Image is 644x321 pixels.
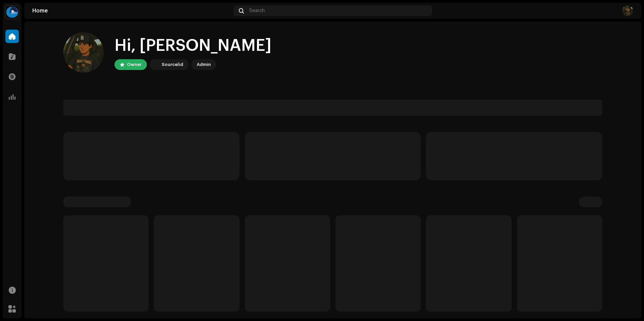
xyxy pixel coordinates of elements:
img: b775b520-5868-4210-a18c-9e7d63d4f744 [63,32,104,73]
img: b775b520-5868-4210-a18c-9e7d63d4f744 [622,5,633,16]
div: Owner [127,61,141,69]
img: 31a4402c-14a3-4296-bd18-489e15b936d7 [151,61,159,69]
span: Search [249,8,265,13]
div: Sourcelid [162,61,183,69]
div: Admin [197,61,211,69]
img: 31a4402c-14a3-4296-bd18-489e15b936d7 [5,5,19,19]
div: Hi, [PERSON_NAME] [115,35,271,57]
div: Home [32,8,231,13]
